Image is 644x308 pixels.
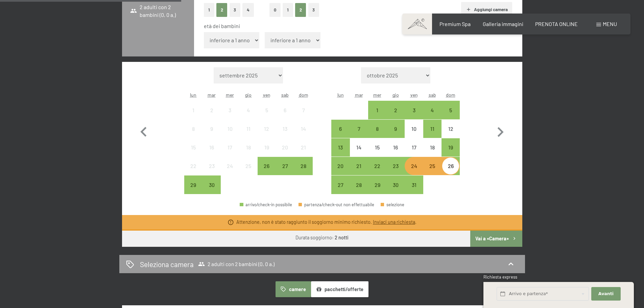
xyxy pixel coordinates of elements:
[423,101,442,119] div: Sat Oct 04 2025
[208,92,216,98] abbr: martedì
[203,108,220,124] div: 2
[423,120,442,138] div: Sat Oct 11 2025
[204,22,507,30] div: età dei bambini
[350,157,368,175] div: arrivo/check-in possibile
[202,175,221,194] div: arrivo/check-in possibile
[405,157,423,175] div: arrivo/check-in possibile
[387,145,404,162] div: 16
[373,219,415,225] a: Inviaci una richiesta
[351,182,367,199] div: 28
[439,21,471,27] span: Premium Spa
[405,120,423,138] div: arrivo/check-in non effettuabile
[386,101,405,119] div: Thu Oct 02 2025
[221,101,239,119] div: Wed Sep 03 2025
[276,157,294,175] div: arrivo/check-in possibile
[202,101,221,119] div: Tue Sep 02 2025
[258,157,276,175] div: arrivo/check-in possibile
[368,157,386,175] div: Wed Oct 22 2025
[216,3,228,17] button: 2
[331,120,350,138] div: arrivo/check-in possibile
[387,108,404,124] div: 2
[239,120,258,138] div: Thu Sep 11 2025
[442,138,460,157] div: arrivo/check-in possibile
[221,145,238,162] div: 17
[221,120,239,138] div: arrivo/check-in non effettuabile
[239,101,258,119] div: Thu Sep 04 2025
[276,138,294,157] div: arrivo/check-in non effettuabile
[295,145,312,162] div: 21
[369,163,386,180] div: 22
[442,145,459,162] div: 19
[386,138,405,157] div: Thu Oct 16 2025
[295,3,306,17] button: 2
[335,235,349,240] b: 2 notti
[258,101,276,119] div: arrivo/check-in non effettuabile
[239,157,258,175] div: Thu Sep 25 2025
[386,120,405,138] div: Thu Oct 09 2025
[239,138,258,157] div: arrivo/check-in non effettuabile
[350,138,368,157] div: arrivo/check-in non effettuabile
[242,3,254,17] button: 4
[351,126,367,143] div: 7
[203,126,220,143] div: 9
[294,120,312,138] div: arrivo/check-in non effettuabile
[461,2,512,17] button: Aggiungi camera
[368,138,386,157] div: Wed Oct 15 2025
[221,157,239,175] div: arrivo/check-in non effettuabile
[294,138,312,157] div: arrivo/check-in non effettuabile
[386,157,405,175] div: Thu Oct 23 2025
[184,175,202,194] div: Mon Sep 29 2025
[351,163,367,180] div: 21
[226,92,234,98] abbr: mercoledì
[258,101,276,119] div: Fri Sep 05 2025
[221,163,238,180] div: 24
[424,126,441,143] div: 11
[424,108,441,124] div: 4
[202,101,221,119] div: arrivo/check-in non effettuabile
[281,92,289,98] abbr: sabato
[405,138,423,157] div: Fri Oct 17 2025
[598,291,614,297] span: Avanti
[185,145,202,162] div: 15
[423,157,442,175] div: Sat Oct 25 2025
[350,120,368,138] div: arrivo/check-in possibile
[442,138,460,157] div: Sun Oct 19 2025
[332,145,349,162] div: 13
[405,157,423,175] div: Fri Oct 24 2025
[423,157,442,175] div: arrivo/check-in possibile
[483,21,523,27] a: Galleria immagini
[299,203,374,207] div: partenza/check-out non effettuabile
[308,3,319,17] button: 3
[405,145,422,162] div: 17
[442,101,460,119] div: arrivo/check-in possibile
[331,175,350,194] div: Mon Oct 27 2025
[387,182,404,199] div: 30
[202,138,221,157] div: arrivo/check-in non effettuabile
[221,138,239,157] div: arrivo/check-in non effettuabile
[355,92,363,98] abbr: martedì
[535,21,578,27] a: PRENOTA ONLINE
[331,157,350,175] div: arrivo/check-in possibile
[240,126,257,143] div: 11
[221,138,239,157] div: Wed Sep 17 2025
[276,120,294,138] div: arrivo/check-in non effettuabile
[295,163,312,180] div: 28
[442,126,459,143] div: 12
[331,175,350,194] div: arrivo/check-in possibile
[368,138,386,157] div: arrivo/check-in non effettuabile
[202,157,221,175] div: Tue Sep 23 2025
[295,126,312,143] div: 14
[405,175,423,194] div: Fri Oct 31 2025
[276,157,294,175] div: Sat Sep 27 2025
[368,101,386,119] div: Wed Oct 01 2025
[350,175,368,194] div: Tue Oct 28 2025
[350,138,368,157] div: Tue Oct 14 2025
[198,261,275,267] span: 2 adulti con 2 bambini (0, 0 a.)
[337,92,344,98] abbr: lunedì
[276,120,294,138] div: Sat Sep 13 2025
[184,138,202,157] div: arrivo/check-in non effettuabile
[405,101,423,119] div: arrivo/check-in possibile
[423,138,442,157] div: arrivo/check-in non effettuabile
